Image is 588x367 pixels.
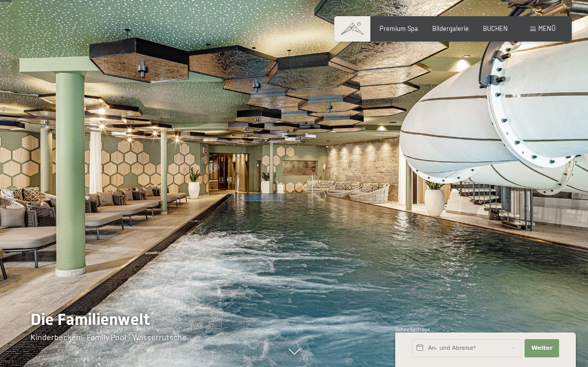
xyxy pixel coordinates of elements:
a: Premium Spa [379,24,418,32]
span: Menü [538,24,556,32]
span: Schnellanfrage [395,326,430,333]
a: Bildergalerie [432,24,469,32]
a: BUCHEN [483,24,508,32]
span: Weiter [531,344,552,352]
button: Weiter [525,339,559,357]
